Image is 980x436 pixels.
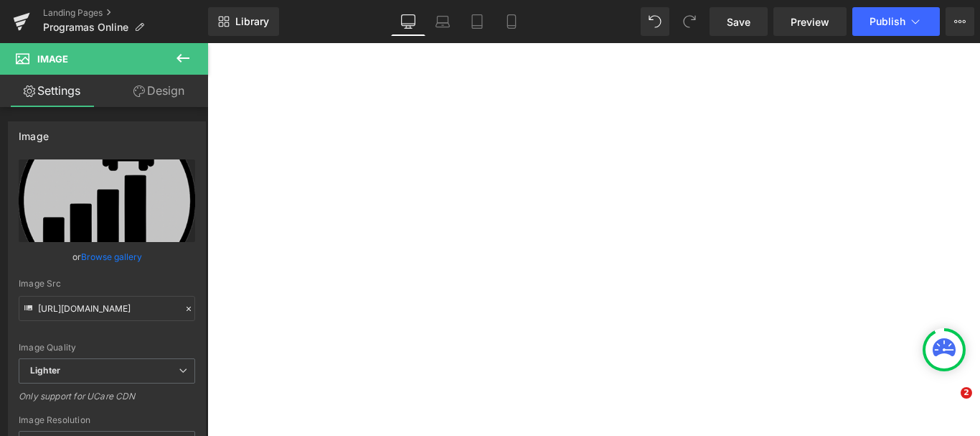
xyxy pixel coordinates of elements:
[961,387,972,399] span: 2
[791,14,829,29] span: Preview
[19,343,195,353] div: Image Quality
[946,7,974,36] button: More
[852,7,940,36] button: Publish
[30,365,60,376] b: Lighter
[460,7,494,36] a: Tablet
[107,75,211,107] a: Design
[931,387,966,422] iframe: Intercom live chat
[37,53,68,65] span: Image
[19,249,195,264] div: or
[641,7,669,36] button: Undo
[43,7,208,19] a: Landing Pages
[727,14,750,29] span: Save
[870,16,905,27] span: Publish
[494,7,529,36] a: Mobile
[425,7,460,36] a: Laptop
[19,122,49,142] div: Image
[81,244,142,269] a: Browse gallery
[19,415,195,425] div: Image Resolution
[208,7,279,36] a: New Library
[235,15,269,28] span: Library
[43,22,128,33] span: Programas Online
[391,7,425,36] a: Desktop
[773,7,847,36] a: Preview
[675,7,704,36] button: Redo
[19,391,195,412] div: Only support for UCare CDN
[19,279,195,289] div: Image Src
[19,296,195,321] input: Link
